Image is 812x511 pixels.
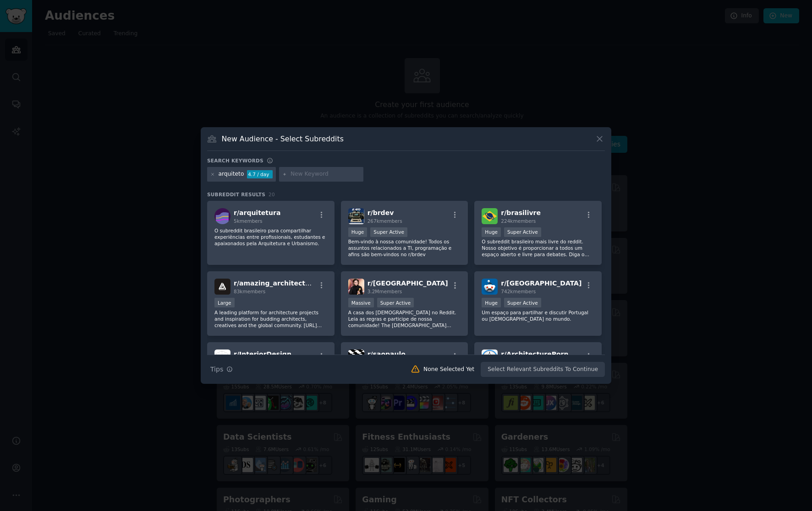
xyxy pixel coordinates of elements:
[348,309,461,328] p: A casa dos [DEMOGRAPHIC_DATA] no Reddit. Leia as regras e participe de nossa comunidade! The [DEM...
[207,157,263,164] h3: Search keywords
[377,298,414,307] div: Super Active
[234,280,317,287] span: r/ amazing_architecture
[247,170,273,178] div: 4.7 / day
[482,279,498,295] img: portugal
[370,227,407,237] div: Super Active
[234,289,265,294] span: 83k members
[291,170,360,178] input: New Keyword
[423,366,474,374] div: None Selected Yet
[501,218,536,224] span: 224k members
[214,208,230,224] img: arquitetura
[482,298,501,307] div: Huge
[501,289,536,294] span: 742k members
[214,309,327,328] p: A leading platform for architecture projects and inspiration for budding architects, creatives an...
[222,134,344,144] h3: New Audience - Select Subreddits
[482,227,501,237] div: Huge
[501,209,541,216] span: r/ brasilivre
[501,350,568,358] span: r/ ArchitecturePorn
[207,191,265,198] span: Subreddit Results
[368,218,402,224] span: 267k members
[348,238,461,258] p: Bem-vindo à nossa comunidade! Todos os assuntos relacionados a TI, programação e afins são bem-vi...
[368,209,394,216] span: r/ brdev
[482,309,594,322] p: Um espaço para partilhar e discutir Portugal ou [DEMOGRAPHIC_DATA] no mundo.
[214,350,230,366] img: InteriorDesign
[214,279,230,295] img: amazing_architecture
[219,170,244,178] div: arquiteto
[214,298,235,307] div: Large
[214,227,327,247] p: O subreddit brasileiro para compartilhar experiências entre profissionais, estudantes e apaixonad...
[348,298,374,307] div: Massive
[348,227,368,237] div: Huge
[482,350,498,366] img: ArchitecturePorn
[207,361,236,377] button: Tips
[482,238,594,258] p: O subreddit brasileiro mais livre do reddit. Nosso objetivo é proporcionar a todos um espaço aber...
[269,192,275,197] span: 20
[368,350,406,358] span: r/ saopaulo
[348,350,364,366] img: saopaulo
[482,208,498,224] img: brasilivre
[234,218,263,224] span: 5k members
[501,280,582,287] span: r/ [GEOGRAPHIC_DATA]
[348,208,364,224] img: brdev
[368,280,448,287] span: r/ [GEOGRAPHIC_DATA]
[504,227,541,237] div: Super Active
[234,209,280,216] span: r/ arquitetura
[368,289,402,294] span: 3.2M members
[348,279,364,295] img: brasil
[234,350,291,358] span: r/ InteriorDesign
[210,365,223,374] span: Tips
[504,298,541,307] div: Super Active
